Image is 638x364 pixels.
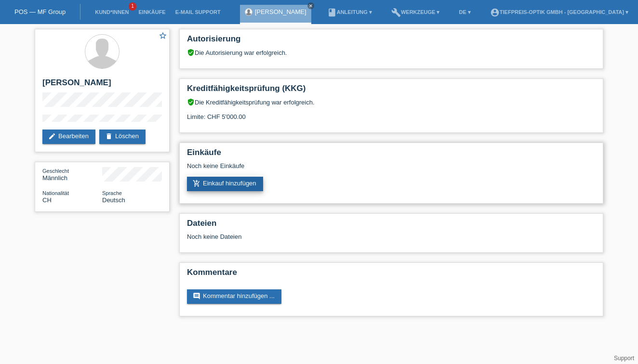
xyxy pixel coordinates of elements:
a: account_circleTiefpreis-Optik GmbH - [GEOGRAPHIC_DATA] ▾ [485,9,633,15]
h2: Dateien [187,219,596,233]
a: [PERSON_NAME] [255,8,306,15]
div: Männlich [42,167,102,182]
i: book [327,8,337,17]
h2: Autorisierung [187,34,596,49]
a: add_shopping_cartEinkauf hinzufügen [187,177,263,191]
a: Kund*innen [90,9,133,15]
i: comment [193,292,200,300]
span: Sprache [102,190,122,196]
a: close [307,2,314,9]
i: add_shopping_cart [193,180,200,187]
i: build [391,8,401,17]
i: verified_user [187,98,195,106]
h2: [PERSON_NAME] [42,78,162,92]
i: star_border [159,31,167,40]
a: editBearbeiten [42,130,95,144]
h2: Einkäufe [187,148,596,162]
a: Einkäufe [133,9,170,15]
div: Noch keine Dateien [187,233,481,240]
h2: Kreditfähigkeitsprüfung (KKG) [187,84,596,98]
a: E-Mail Support [171,9,226,15]
a: POS — MF Group [14,8,66,15]
a: star_border [159,31,167,41]
span: Geschlecht [42,168,69,174]
a: Support [614,355,634,362]
i: close [308,3,313,8]
i: edit [48,132,56,140]
a: bookAnleitung ▾ [322,9,377,15]
a: commentKommentar hinzufügen ... [187,289,281,304]
i: delete [105,132,113,140]
span: Deutsch [102,196,125,204]
span: Nationalität [42,190,69,196]
div: Die Kreditfähigkeitsprüfung war erfolgreich. Limite: CHF 5'000.00 [187,98,596,128]
a: DE ▾ [454,9,476,15]
h2: Kommentare [187,268,596,282]
a: buildWerkzeuge ▾ [386,9,445,15]
a: deleteLöschen [99,130,146,144]
span: Schweiz [42,196,52,204]
i: verified_user [187,49,195,56]
div: Die Autorisierung war erfolgreich. [187,49,596,56]
div: Noch keine Einkäufe [187,162,596,177]
i: account_circle [490,8,500,17]
span: 1 [129,2,136,11]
